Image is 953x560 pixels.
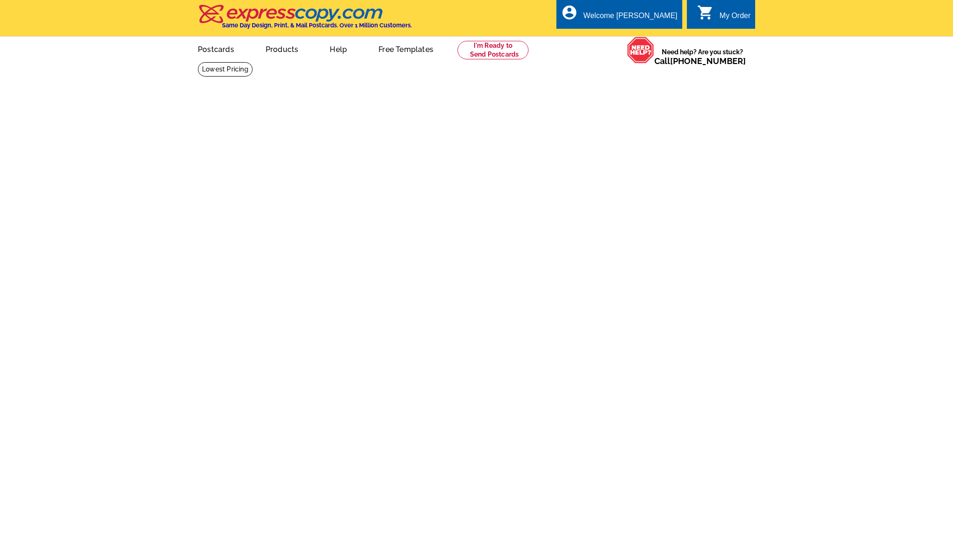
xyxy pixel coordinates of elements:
h4: Same Day Design, Print, & Mail Postcards. Over 1 Million Customers. [222,22,412,29]
a: Postcards [183,38,249,59]
a: Products [251,38,313,59]
a: Help [315,38,362,59]
a: Free Templates [364,38,448,59]
div: My Order [719,12,751,25]
div: Welcome [PERSON_NAME] [583,12,677,25]
a: [PHONE_NUMBER] [670,56,746,66]
img: help [627,37,654,64]
span: Need help? Are you stuck? [654,47,751,66]
span: Call [654,56,746,66]
i: shopping_cart [697,4,714,21]
i: account_circle [561,4,578,21]
a: shopping_cart My Order [697,10,751,22]
a: Same Day Design, Print, & Mail Postcards. Over 1 Million Customers. [198,11,412,29]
